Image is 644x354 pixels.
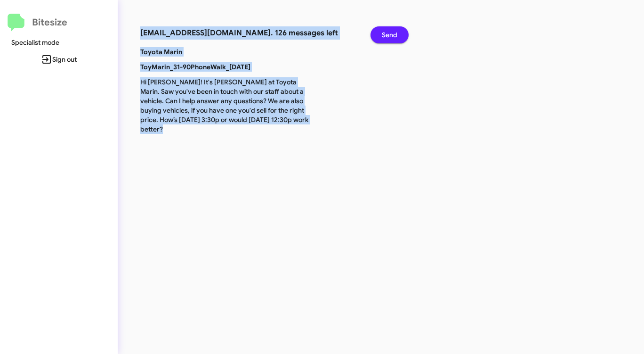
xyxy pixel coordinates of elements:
[140,26,356,40] h3: [EMAIL_ADDRESS][DOMAIN_NAME]. 126 messages left
[133,77,317,134] p: Hi [PERSON_NAME]! It's [PERSON_NAME] at Toyota Marin. Saw you've been in touch with our staff abo...
[8,51,110,68] span: Sign out
[8,14,67,32] a: Bitesize
[140,48,182,56] b: Toyota Marin
[382,26,397,43] span: Send
[370,26,409,43] button: Send
[140,63,250,71] b: ToyMarin_31-90PhoneWalk_[DATE]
